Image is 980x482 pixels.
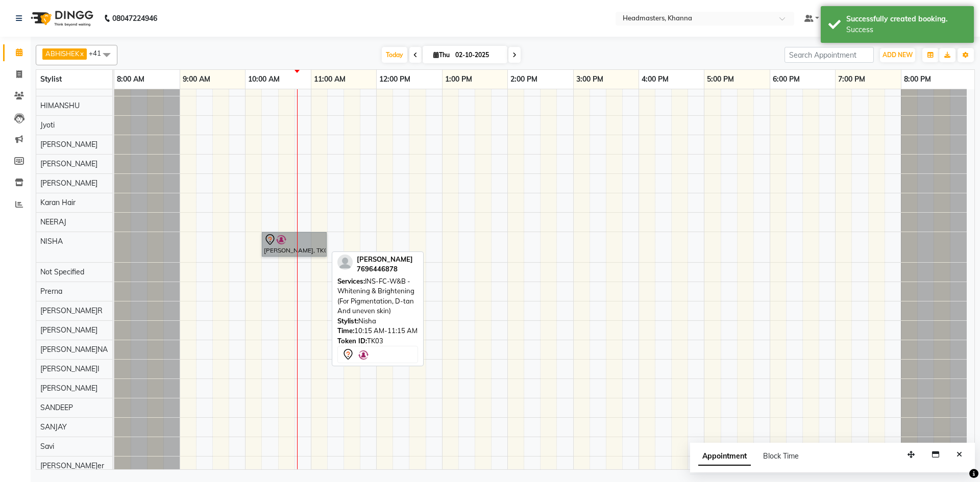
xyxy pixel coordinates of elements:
span: NISHA [40,237,63,246]
b: 08047224946 [112,4,157,33]
span: HIMANSHU [40,101,80,110]
a: 8:00 AM [114,72,147,87]
span: [PERSON_NAME]NA [40,345,108,354]
span: Not Specified [40,267,84,276]
a: 4:00 PM [639,72,671,87]
a: 3:00 PM [574,72,606,87]
span: ADD NEW [883,51,913,59]
span: [PERSON_NAME] [357,255,413,263]
span: Stylist: [337,317,358,325]
span: +41 [89,49,109,57]
span: [PERSON_NAME] [40,179,97,188]
a: 6:00 PM [770,72,802,87]
span: [PERSON_NAME] [40,325,97,335]
span: [PERSON_NAME]I [40,364,100,373]
span: Today [382,47,407,63]
a: 10:00 AM [246,72,282,87]
span: INS-FC-W&B - Whitening & Brightening (For Pigmentation, D-tan And uneven skin) [337,277,414,315]
a: 5:00 PM [704,72,737,87]
span: Time: [337,326,354,335]
input: Search Appointment [785,47,874,63]
span: Prerna [40,287,62,296]
div: Nisha [337,316,418,326]
span: NEERAJ [40,217,66,226]
span: Karan Hair [40,198,76,207]
span: Appointment [698,447,751,466]
button: Close [952,447,967,463]
a: 1:00 PM [443,72,475,87]
span: Token ID: [337,337,367,345]
a: 12:00 PM [377,72,413,87]
div: Successfully created booking. [846,14,966,24]
span: SANDEEP [40,403,73,412]
span: [PERSON_NAME] [40,384,97,393]
input: 2025-10-02 [452,47,503,63]
span: [PERSON_NAME] [40,159,97,168]
span: Headmasters [40,82,85,91]
a: x [79,49,84,58]
img: profile [337,255,353,270]
span: Services: [337,277,365,285]
span: Stylist [40,74,62,84]
div: Success [846,24,966,35]
span: Thu [431,51,452,59]
a: 2:00 PM [508,72,540,87]
span: SANJAY [40,422,67,432]
span: [PERSON_NAME]R [40,306,103,315]
div: TK03 [337,336,418,346]
span: Block Time [763,451,799,461]
span: Savi [40,442,54,451]
div: 10:15 AM-11:15 AM [337,326,418,336]
span: ABHISHEK [45,49,79,58]
span: [PERSON_NAME]er [40,461,104,470]
a: 8:00 PM [901,72,934,87]
img: logo [26,4,96,33]
button: ADD NEW [880,48,915,62]
span: [PERSON_NAME] [40,140,97,149]
span: Jyoti [40,120,55,130]
a: 7:00 PM [836,72,868,87]
div: 7696446878 [357,264,413,274]
a: 9:00 AM [180,72,213,87]
a: 11:00 AM [311,72,348,87]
